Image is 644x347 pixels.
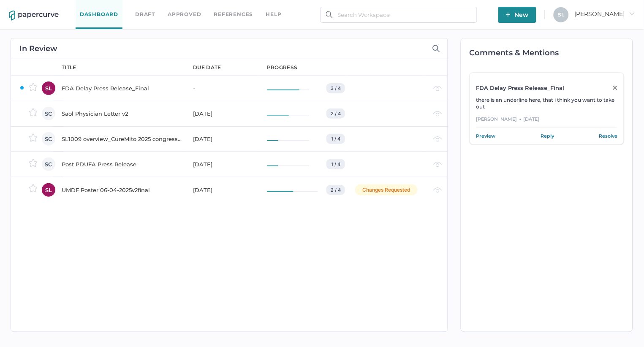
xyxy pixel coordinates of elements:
[62,83,183,93] div: FDA Delay Press Release_Final
[62,134,183,144] div: SL1009 overview_CureMito 2025 congress_for PRC
[599,132,617,140] a: Resolve
[62,185,183,195] div: UMDF Poster 06-04-2025v2final
[42,107,55,120] div: SC
[29,184,38,192] img: star-inactive.70f2008a.svg
[558,11,565,18] span: S L
[135,10,155,19] a: Draft
[476,84,603,91] div: FDA Delay Press Release_Final
[433,136,442,142] img: eye-light-gray.b6d092a5.svg
[266,10,282,19] div: help
[629,11,635,16] i: arrow_right
[519,115,522,123] div: ●
[326,159,345,169] div: 1 / 4
[433,111,442,117] img: eye-light-gray.b6d092a5.svg
[613,86,617,90] img: close-grey.86d01b58.svg
[29,83,38,91] img: star-inactive.70f2008a.svg
[42,183,55,197] div: SL
[42,157,55,171] div: SC
[506,12,511,17] img: plus-white.e19ec114.svg
[433,86,442,91] img: eye-light-gray.b6d092a5.svg
[62,159,183,169] div: Post PDUFA Press Release
[168,10,201,19] a: Approved
[432,45,440,52] img: search-icon-expand.c6106642.svg
[433,162,442,167] img: eye-light-gray.b6d092a5.svg
[193,134,257,144] div: [DATE]
[214,10,253,19] a: References
[575,10,635,18] span: [PERSON_NAME]
[506,7,529,23] span: New
[42,132,55,146] div: SC
[476,115,617,127] div: [PERSON_NAME] [DATE]
[9,11,59,21] img: papercurve-logo-colour.7244d18c.svg
[193,64,221,71] div: due date
[193,185,257,195] div: [DATE]
[62,64,76,71] div: title
[326,108,345,119] div: 2 / 4
[29,159,38,167] img: star-inactive.70f2008a.svg
[433,187,442,193] img: eye-light-gray.b6d092a5.svg
[42,81,55,95] div: SL
[355,184,418,195] div: Changes Requested
[185,76,258,101] td: -
[470,49,633,57] h2: Comments & Mentions
[193,159,257,169] div: [DATE]
[29,108,38,117] img: star-inactive.70f2008a.svg
[193,108,257,119] div: [DATE]
[326,83,345,93] div: 3 / 4
[476,97,615,110] span: there is an underline here, that i think you want to take out
[267,64,297,71] div: progress
[19,45,57,52] h2: In Review
[498,7,536,23] button: New
[62,108,183,119] div: Saol Physician Letter v2
[541,132,554,140] a: Reply
[29,133,38,142] img: star-inactive.70f2008a.svg
[321,7,477,23] input: Search Workspace
[19,85,24,90] img: ZaPP2z7XVwAAAABJRU5ErkJggg==
[326,185,345,195] div: 2 / 4
[326,11,333,18] img: search.bf03fe8b.svg
[476,132,496,140] a: Preview
[326,134,345,144] div: 1 / 4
